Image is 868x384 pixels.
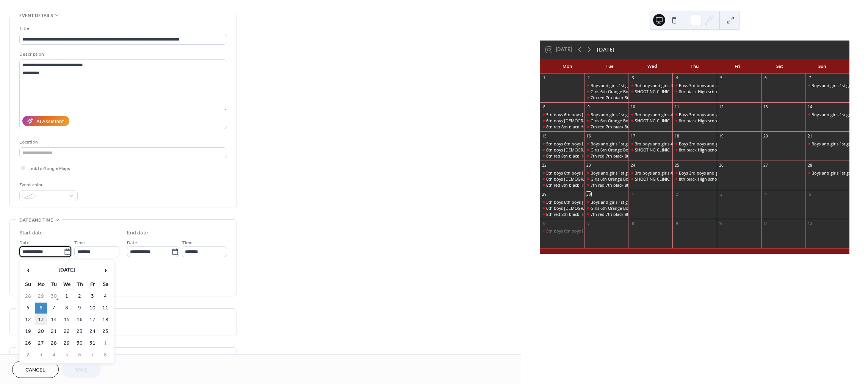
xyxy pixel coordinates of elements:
[48,279,60,290] th: Tu
[675,192,680,197] div: 2
[631,59,673,73] div: Wed
[584,199,628,205] div: Boys and girls 1st grade and 2nd grade 5U and 6U Practice
[542,134,547,139] div: 15
[719,105,724,110] div: 12
[48,338,60,349] td: 28
[22,350,34,361] td: 2
[719,192,724,197] div: 3
[807,134,813,139] div: 21
[36,118,64,126] div: AI Assistant
[540,124,584,130] div: 8th red 8th black High school boys Practice
[672,147,717,153] div: 8th black High school boys Practice
[546,211,630,217] div: 8th red 8th black High school boys Practice
[48,314,60,325] td: 14
[716,59,758,73] div: Fri
[86,350,99,361] td: 7
[630,221,636,226] div: 8
[630,192,636,197] div: 1
[542,162,547,168] div: 22
[805,141,849,147] div: Boys and girls 1st grade and 2nd grade 5U and 6U Practice
[807,221,813,226] div: 12
[586,105,591,110] div: 9
[591,211,655,217] div: 7th red 7th black 8th red Practice
[74,338,86,349] td: 30
[763,162,768,168] div: 27
[679,83,822,88] div: Boys 3rd boys and girls 4th boys and girls 5th grade girls 5th boys Practice
[546,228,739,234] div: 5th boys 6th boys [DEMOGRAPHIC_DATA] 6th boys red 6th grade girls blue 6th girls orange Practice
[540,153,584,159] div: 8th red 8th black High school boys Practice
[22,338,34,349] td: 26
[584,118,628,123] div: Girls 6th Orange Boys 6th red Boys 6th black Boys
[584,95,628,100] div: 7th red 7th black 8th red Practice
[635,170,777,176] div: 3rd boys and girls 4th boys and girls 5th grade girls 6th girls blue Practice
[763,75,768,81] div: 6
[19,229,43,237] div: Start date
[584,112,628,117] div: Boys and girls 1st grade and 2nd grade 5U and 6U Practice
[628,147,672,153] div: SHOOTING CLINIC
[591,89,752,94] div: Girls 6th Orange Boys 6th white Boys 6th red Boys 6th black Boys 7th white Practice
[591,170,704,176] div: Boys and girls 1st grade and 2nd grade 5U and 6U Practice
[672,141,717,147] div: Boys 3rd boys and girls 4th boys and girls 5th grade girls 5th boys Practice
[546,182,630,188] div: 8th red 8th black High school boys Practice
[672,118,717,123] div: 8th black High school boys Practice
[763,105,768,110] div: 13
[540,176,584,182] div: 6th boys black 7th white 7th red 7th black Practice
[584,176,628,182] div: Girls 6th Orange Boys 6th red Boys 6th black Boys
[807,162,813,168] div: 28
[586,221,591,226] div: 7
[74,279,86,290] th: Th
[584,182,628,188] div: 7th red 7th black 8th red Practice
[591,176,687,182] div: Girls 6th Orange Boys 6th red Boys 6th black Boys
[586,192,591,197] div: 30
[61,303,73,314] td: 8
[546,112,739,117] div: 5th boys 6th boys [DEMOGRAPHIC_DATA] 6th boys red 6th grade girls blue 6th girls orange Practice
[99,291,111,302] td: 4
[635,89,670,94] div: SHOOTING CLINIC
[74,303,86,314] td: 9
[12,361,59,378] button: Cancel
[546,124,630,130] div: 8th red 8th black High school boys Practice
[584,211,628,217] div: 7th red 7th black 8th red Practice
[719,162,724,168] div: 26
[630,75,636,81] div: 3
[540,228,584,234] div: 5th boys 6th boys white 6th boys red 6th grade girls blue 6th girls orange Practice
[35,303,47,314] td: 6
[546,205,679,211] div: 6th boys [DEMOGRAPHIC_DATA] 7th white 7th red 7th black Practice
[35,326,47,337] td: 20
[591,83,704,88] div: Boys and girls 1st grade and 2nd grade 5U and 6U Practice
[801,59,843,73] div: Sun
[61,326,73,337] td: 22
[591,124,655,130] div: 7th red 7th black 8th red Practice
[591,205,687,211] div: Girls 6th Orange Boys 6th red Boys 6th black Boys
[584,83,628,88] div: Boys and girls 1st grade and 2nd grade 5U and 6U Practice
[597,45,614,54] div: [DATE]
[807,192,813,197] div: 5
[584,153,628,159] div: 7th red 7th black 8th red Practice
[584,124,628,130] div: 7th red 7th black 8th red Practice
[679,89,747,94] div: 8th black High school boys Practice
[805,170,849,176] div: Boys and girls 1st grade and 2nd grade 5U and 6U Practice
[672,89,717,94] div: 8th black High school boys Practice
[635,83,777,88] div: 3rd boys and girls 4th boys and girls 5th grade girls 6th girls blue Practice
[763,134,768,139] div: 20
[22,279,34,290] th: Su
[86,279,99,290] th: Fr
[630,162,636,168] div: 24
[74,314,86,325] td: 16
[61,350,73,361] td: 5
[807,75,813,81] div: 7
[86,291,99,302] td: 3
[540,199,584,205] div: 5th boys 6th boys white 6th boys red 6th grade girls blue 6th girls orange Practice
[22,303,34,314] td: 5
[628,89,672,94] div: SHOOTING CLINIC
[540,112,584,117] div: 5th boys 6th boys white 6th boys red 6th grade girls blue 6th girls orange Practice
[675,75,680,81] div: 4
[546,199,739,205] div: 5th boys 6th boys [DEMOGRAPHIC_DATA] 6th boys red 6th grade girls blue 6th girls orange Practice
[99,338,111,349] td: 1
[61,338,73,349] td: 29
[719,221,724,226] div: 10
[99,279,111,290] th: Sa
[591,112,704,117] div: Boys and girls 1st grade and 2nd grade 5U and 6U Practice
[628,176,672,182] div: SHOOTING CLINIC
